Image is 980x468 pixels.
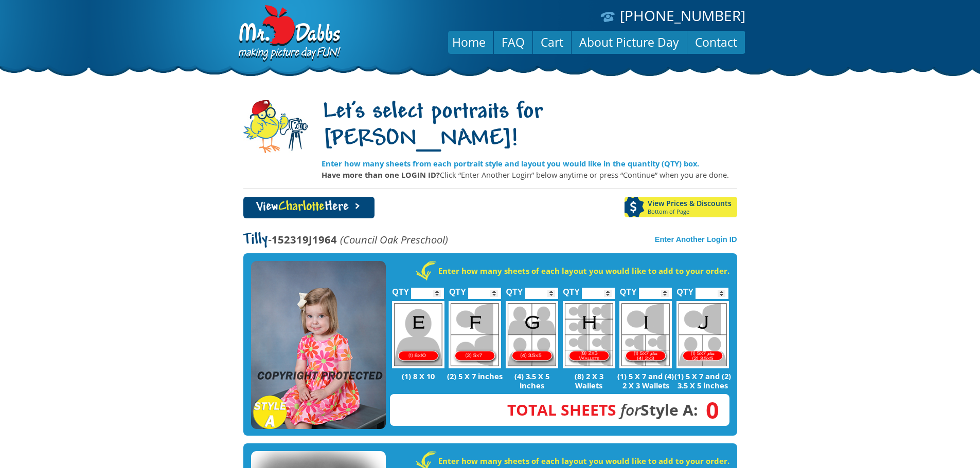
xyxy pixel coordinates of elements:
p: (8) 2 X 3 Wallets [560,371,617,390]
em: for [620,399,640,420]
img: F [449,301,501,368]
p: (2) 5 X 7 inches [447,371,504,381]
label: QTY [392,276,409,302]
a: About Picture Day [572,30,687,54]
a: ViewCharlotteHere > [243,197,375,218]
p: (4) 3.5 X 5 inches [504,371,561,390]
em: (Council Oak Preschool) [340,232,448,247]
a: Cart [533,30,571,54]
p: Click “Enter Another Login” below anytime or press “Continue” when you are done. [322,169,737,180]
strong: Style A: [507,399,698,420]
img: J [676,301,729,368]
img: E [392,301,444,368]
span: 0 [698,404,719,416]
a: Enter Another Login ID [655,235,737,244]
strong: 152319J1964 [272,232,337,247]
img: STYLE A [251,261,386,429]
h1: Let's select portraits for [PERSON_NAME]! [322,99,737,154]
span: Charlotte [278,200,325,214]
strong: Have more than one LOGIN ID? [322,170,440,180]
label: QTY [449,276,466,302]
a: Contact [687,30,745,54]
a: FAQ [494,30,532,54]
a: View Prices & DiscountsBottom of Page [625,197,737,217]
p: (1) 8 X 10 [390,371,447,381]
img: H [563,301,615,368]
label: QTY [676,276,693,302]
strong: Enter how many sheets from each portrait style and layout you would like in the quantity (QTY) box. [322,158,699,169]
p: (1) 5 X 7 and (4) 2 X 3 Wallets [617,371,674,390]
span: Bottom of Page [648,209,737,215]
span: Total Sheets [507,399,616,420]
strong: Enter how many sheets of each layout you would like to add to your order. [438,266,729,276]
a: Home [444,30,493,54]
label: QTY [620,276,637,302]
img: G [506,301,558,368]
strong: Enter how many sheets of each layout you would like to add to your order. [438,456,729,466]
p: (1) 5 X 7 and (2) 3.5 X 5 inches [674,371,732,390]
img: Dabbs Company [235,5,342,63]
img: I [619,301,672,368]
p: - [243,234,448,246]
a: [PHONE_NUMBER] [620,6,745,25]
label: QTY [506,276,523,302]
img: camera-mascot [243,100,308,153]
span: Tilly [243,232,268,248]
label: QTY [563,276,580,302]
